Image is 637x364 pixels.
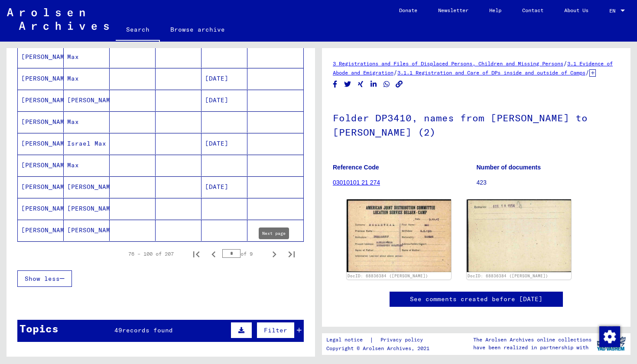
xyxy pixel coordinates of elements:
h1: Folder DP3410, names from [PERSON_NAME] to [PERSON_NAME] (2) [333,98,620,150]
img: yv_logo.png [595,333,627,354]
mat-cell: [PERSON_NAME] [18,90,64,111]
mat-cell: [PERSON_NAME] [18,155,64,176]
mat-cell: [DATE] [201,90,247,111]
mat-cell: [PERSON_NAME] [18,176,64,198]
mat-cell: [DATE] [201,68,247,89]
mat-cell: [PERSON_NAME] [64,220,110,241]
div: of 9 [222,250,266,258]
a: 3 Registrations and Files of Displaced Persons, Children and Missing Persons [333,60,563,67]
mat-cell: Israel Max [64,133,110,154]
mat-cell: Max [64,68,110,89]
img: 001.jpg [347,199,451,272]
mat-cell: [PERSON_NAME] [18,46,64,68]
span: EN [609,8,619,14]
b: Reference Code [333,164,379,171]
span: 49 [114,326,122,334]
img: 002.jpg [467,199,571,272]
a: Browse archive [160,19,235,40]
a: See comments created before [DATE] [410,295,543,304]
mat-cell: [PERSON_NAME] [64,198,110,219]
a: Privacy policy [374,335,433,344]
span: / [393,68,397,76]
button: Share on LinkedIn [369,79,378,90]
span: / [585,68,589,76]
p: Copyright © Arolsen Archives, 2021 [326,344,433,352]
mat-cell: Max [64,46,110,68]
div: 76 – 100 of 207 [128,250,174,258]
div: Topics [19,321,58,336]
span: Filter [264,326,287,334]
button: Copy link [395,79,404,90]
mat-cell: [DATE] [201,133,247,154]
mat-cell: Max [64,155,110,176]
mat-cell: Max [64,111,110,133]
img: Change consent [599,326,620,347]
mat-cell: [PERSON_NAME] [18,133,64,154]
button: Share on Facebook [331,79,340,90]
mat-cell: [PERSON_NAME] [64,90,110,111]
p: The Arolsen Archives online collections [473,336,591,344]
a: Legal notice [326,335,370,344]
mat-cell: [DATE] [201,176,247,198]
button: First page [188,245,205,263]
span: / [563,59,567,67]
a: DocID: 68836384 ([PERSON_NAME]) [468,273,548,278]
mat-cell: [PERSON_NAME] [64,176,110,198]
div: | [326,335,433,344]
button: Share on WhatsApp [382,79,391,90]
mat-cell: [PERSON_NAME] [18,68,64,89]
a: 03010101 21 274 [333,179,380,186]
button: Previous page [205,245,222,263]
a: Search [116,19,160,42]
button: Share on Twitter [343,79,352,90]
mat-cell: [PERSON_NAME] [18,198,64,219]
p: 423 [477,178,620,187]
button: Next page [266,245,283,263]
span: Show less [25,275,60,283]
img: Arolsen_neg.svg [7,8,109,30]
button: Share on Xing [356,79,365,90]
button: Filter [257,322,295,338]
a: 3.1.1 Registration and Care of DPs inside and outside of Camps [397,69,585,76]
b: Number of documents [477,164,541,171]
span: records found [122,326,173,334]
mat-cell: [PERSON_NAME] [18,111,64,133]
p: have been realized in partnership with [473,344,591,351]
mat-cell: [PERSON_NAME] [18,220,64,241]
button: Last page [283,245,300,263]
a: DocID: 68836384 ([PERSON_NAME]) [348,273,428,278]
button: Show less [17,270,72,287]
